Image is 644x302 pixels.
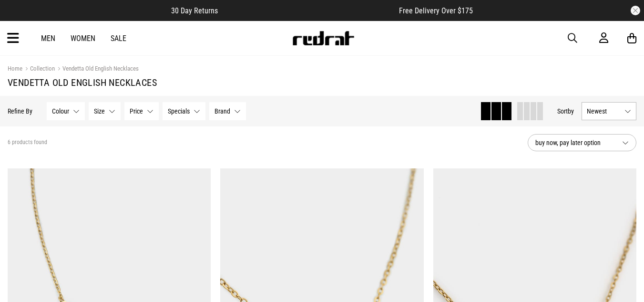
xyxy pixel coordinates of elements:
[215,107,230,115] span: Brand
[41,34,55,43] a: Men
[52,107,69,115] span: Colour
[171,6,218,15] span: 30 Day Returns
[528,134,636,151] button: buy now, pay later option
[587,107,621,115] span: Newest
[8,77,636,88] h1: Vendetta Old English Necklaces
[8,107,32,115] p: Refine By
[163,102,205,120] button: Specials
[557,105,574,117] button: Sortby
[8,65,22,72] a: Home
[209,102,246,120] button: Brand
[582,102,636,120] button: Newest
[22,65,55,74] a: Collection
[47,102,85,120] button: Colour
[55,65,139,74] a: Vendetta Old English Necklaces
[8,139,47,146] span: 6 products found
[71,34,95,43] a: Women
[399,6,473,15] span: Free Delivery Over $175
[124,102,159,120] button: Price
[237,6,380,15] iframe: Customer reviews powered by Trustpilot
[89,102,121,120] button: Size
[535,137,614,148] span: buy now, pay later option
[168,107,190,115] span: Specials
[568,107,574,115] span: by
[292,31,355,45] img: Redrat logo
[111,34,126,43] a: Sale
[94,107,105,115] span: Size
[130,107,143,115] span: Price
